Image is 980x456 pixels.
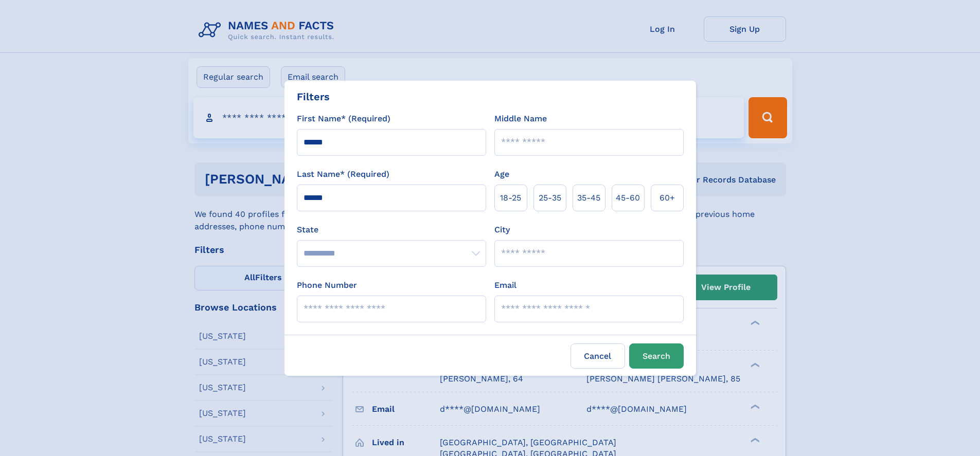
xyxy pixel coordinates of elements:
button: Search [629,343,684,369]
span: 45‑60 [616,192,640,204]
label: Email [494,279,516,291]
label: Phone Number [297,279,357,291]
label: Age [494,168,509,180]
label: Last Name* (Required) [297,168,389,180]
label: Cancel [571,343,625,369]
label: First Name* (Required) [297,113,390,125]
span: 25‑35 [539,192,561,204]
span: 60+ [660,192,675,204]
div: Filters [297,89,330,104]
label: State [297,224,486,236]
label: Middle Name [494,113,547,125]
label: City [494,224,510,236]
span: 35‑45 [577,192,600,204]
span: 18‑25 [500,192,521,204]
